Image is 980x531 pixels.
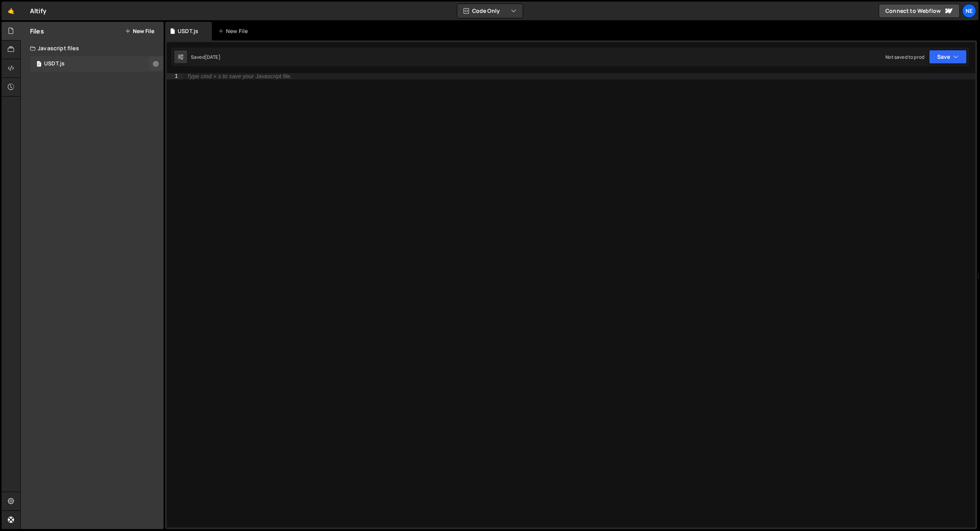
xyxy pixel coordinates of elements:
[187,74,292,79] div: Type cmd + s to save your Javascript file.
[962,4,976,18] a: Ne
[125,28,154,34] button: New File
[929,50,967,64] button: Save
[2,2,21,20] a: 🤙
[21,40,164,56] div: Javascript files
[191,54,220,60] div: Saved
[44,60,65,67] div: USDT.js
[30,6,46,16] div: Altify
[30,56,164,72] div: 15792/42000.js
[167,73,183,79] div: 1
[879,4,960,18] a: Connect to Webflow
[457,4,523,18] button: Code Only
[218,27,251,35] div: New File
[30,27,44,35] h2: Files
[178,27,198,35] div: USDT.js
[205,54,220,60] div: [DATE]
[885,54,924,60] div: Not saved to prod
[37,62,41,68] span: 0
